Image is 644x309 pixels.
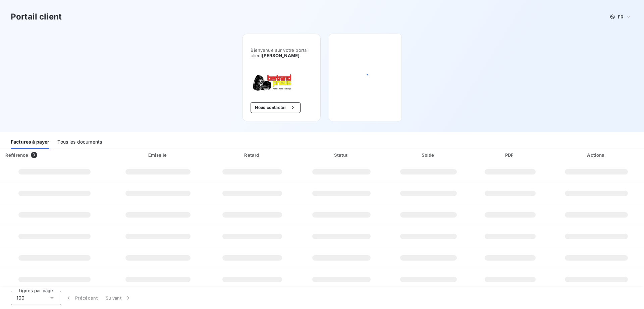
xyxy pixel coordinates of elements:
[61,291,102,305] button: Précédent
[102,291,136,305] button: Suivant
[11,135,49,149] div: Factures à payer
[209,152,296,158] div: Retard
[110,152,206,158] div: Émise le
[473,152,547,158] div: PDF
[387,152,470,158] div: Solde
[11,11,62,23] h3: Portail client
[618,14,623,20] span: FR
[251,47,312,58] span: Bienvenue sur votre portail client .
[251,74,293,91] img: Company logo
[299,152,384,158] div: Statut
[5,152,28,158] div: Référence
[16,295,24,301] span: 100
[57,135,102,149] div: Tous les documents
[550,152,643,158] div: Actions
[251,102,300,113] button: Nous contacter
[262,53,300,58] span: [PERSON_NAME]
[31,152,37,158] span: 0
